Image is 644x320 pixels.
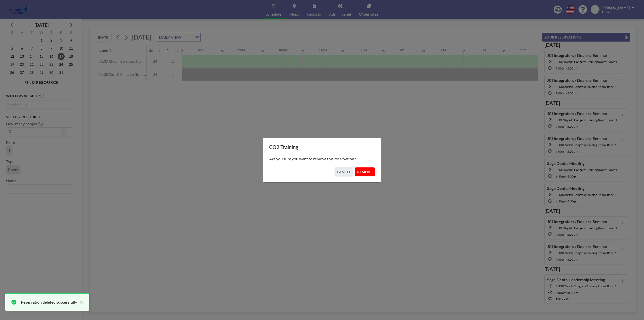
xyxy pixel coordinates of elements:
h3: CO2 Training [269,144,375,150]
button: REMOVE [355,167,375,176]
p: Are you sure you want to remove this reservation? [269,156,375,161]
div: Reservation deleted successfully [21,299,77,305]
button: close [77,299,83,305]
button: CANCEL [335,167,353,176]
